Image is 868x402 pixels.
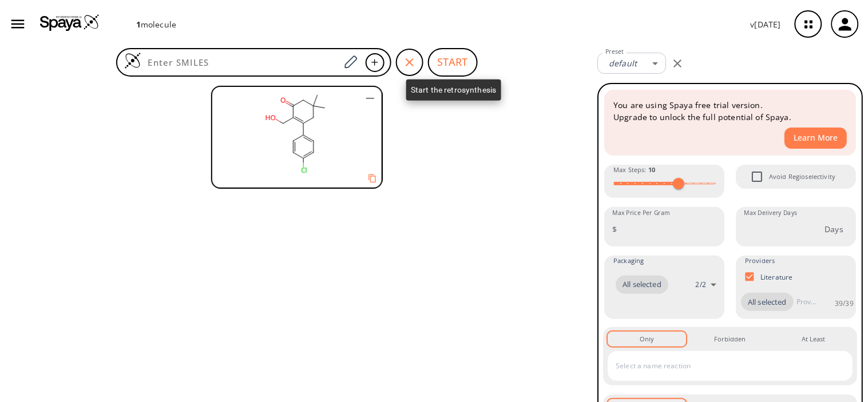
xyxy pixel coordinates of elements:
p: You are using Spaya free trial version. Upgrade to unlock the full potential of Spaya. [614,99,847,123]
div: At Least [802,334,826,344]
img: Logo Spaya [124,52,141,69]
p: $ [613,223,617,235]
input: Provider name [794,293,819,311]
button: At Least [775,332,853,347]
span: Providers [746,256,775,266]
p: 39 / 39 [835,298,854,308]
p: Days [825,223,844,235]
div: Forbidden [715,334,746,344]
div: Start the retrosynthesis [406,79,501,101]
span: All selected [616,279,669,290]
p: molecule [136,18,176,30]
input: Select a name reaction [613,357,831,375]
p: 2 / 2 [696,280,707,289]
label: Max Price Per Gram [613,209,671,217]
strong: 1 [136,19,141,30]
span: Avoid Regioselectivity [770,172,836,182]
em: default [609,58,637,69]
p: v [DATE] [751,18,781,30]
img: Logo Spaya [40,14,100,31]
strong: 10 [649,165,656,174]
p: Literature [761,272,794,282]
button: Copy to clipboard [363,169,382,188]
button: START [428,48,478,77]
span: Packaging [614,256,644,266]
button: Forbidden [691,332,770,347]
label: Preset [606,47,624,56]
button: Only [608,332,687,347]
span: All selected [742,297,794,308]
input: Enter SMILES [141,57,340,68]
label: Max Delivery Days [744,209,798,217]
button: Learn More [785,128,847,149]
svg: O=C1CC(C)(C)CC(C2=CC=C(Cl)C=C2)=C1CO [212,87,381,178]
div: Only [640,334,655,344]
span: Avoid Regioselectivity [746,165,770,189]
span: Max Steps : [614,165,656,175]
